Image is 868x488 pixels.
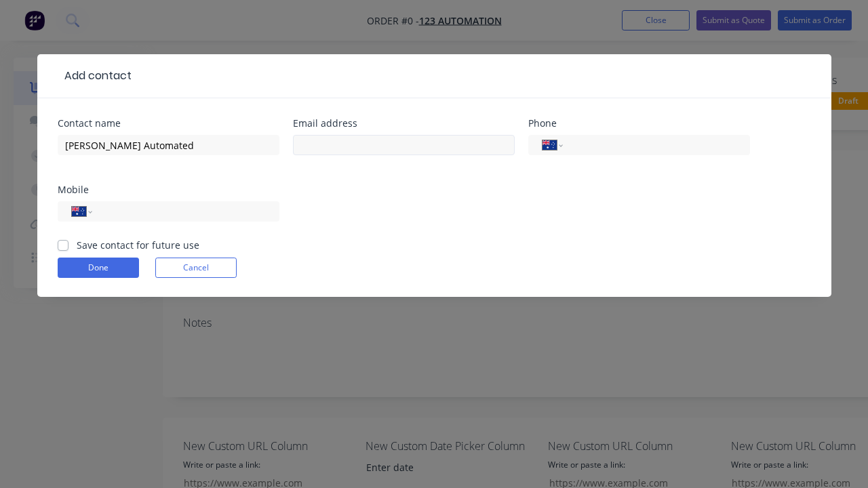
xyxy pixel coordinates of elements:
[58,119,279,128] div: Contact name
[58,185,279,195] div: Mobile
[155,258,237,278] button: Cancel
[293,119,515,128] div: Email address
[528,119,750,128] div: Phone
[58,258,139,278] button: Done
[77,238,199,252] label: Save contact for future use
[58,68,132,84] div: Add contact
